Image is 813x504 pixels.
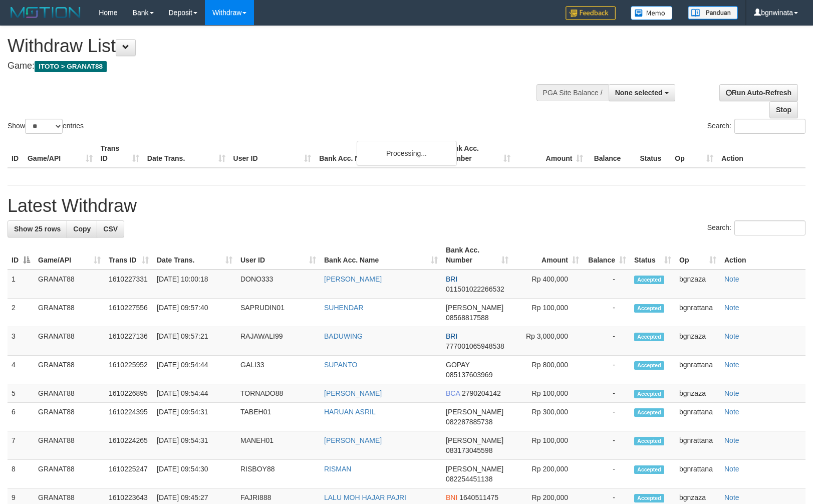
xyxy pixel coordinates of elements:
[105,327,153,356] td: 1610227136
[707,220,805,235] label: Search:
[724,389,739,397] a: Note
[634,333,664,341] span: Accepted
[324,436,382,444] a: [PERSON_NAME]
[446,408,503,416] span: [PERSON_NAME]
[8,220,67,237] a: Show 25 rows
[634,437,664,445] span: Accepted
[717,139,805,168] th: Action
[153,241,236,270] th: Date Trans.: activate to sort column ascending
[34,327,105,356] td: GRANAT88
[720,241,805,270] th: Action
[634,408,664,417] span: Accepted
[671,139,717,168] th: Op
[634,465,664,474] span: Accepted
[566,6,616,20] img: Feedback.jpg
[734,220,805,235] input: Search:
[315,139,441,168] th: Bank Acc. Name
[236,403,320,431] td: TABEH01
[634,276,664,284] span: Accepted
[724,361,739,369] a: Note
[320,241,442,270] th: Bank Acc. Name: activate to sort column ascending
[446,361,469,369] span: GOPAY
[512,270,583,299] td: Rp 400,000
[8,36,532,56] h1: Withdraw List
[105,431,153,460] td: 1610224265
[105,241,153,270] th: Trans ID: activate to sort column ascending
[236,241,320,270] th: User ID: activate to sort column ascending
[34,384,105,403] td: GRANAT88
[675,460,720,488] td: bgnrattana
[724,436,739,444] a: Note
[105,356,153,384] td: 1610225952
[8,270,34,299] td: 1
[675,270,720,299] td: bgnzaza
[8,431,34,460] td: 7
[103,225,118,233] span: CSV
[724,304,739,312] a: Note
[675,403,720,431] td: bgnrattana
[583,327,630,356] td: -
[512,403,583,431] td: Rp 300,000
[446,389,460,397] span: BCA
[724,275,739,283] a: Note
[769,101,798,118] a: Stop
[34,460,105,488] td: GRANAT88
[675,241,720,270] th: Op: activate to sort column ascending
[446,418,492,426] span: Copy 082287885738 to clipboard
[446,304,503,312] span: [PERSON_NAME]
[446,475,492,483] span: Copy 082254451138 to clipboard
[512,327,583,356] td: Rp 3,000,000
[97,220,124,237] a: CSV
[324,408,376,416] a: HARUAN ASRIL
[688,6,738,20] img: panduan.png
[105,460,153,488] td: 1610225247
[236,299,320,327] td: SAPRUDIN01
[512,241,583,270] th: Amount: activate to sort column ascending
[153,299,236,327] td: [DATE] 09:57:40
[8,403,34,431] td: 6
[675,299,720,327] td: bgnrattana
[324,465,351,473] a: RISMAN
[34,431,105,460] td: GRANAT88
[724,332,739,340] a: Note
[105,299,153,327] td: 1610227556
[512,460,583,488] td: Rp 200,000
[446,465,503,473] span: [PERSON_NAME]
[34,270,105,299] td: GRANAT88
[583,431,630,460] td: -
[583,384,630,403] td: -
[512,356,583,384] td: Rp 800,000
[675,327,720,356] td: bgnzaza
[67,220,97,237] a: Copy
[8,5,84,20] img: MOTION_logo.png
[636,139,671,168] th: Status
[8,196,805,216] h1: Latest Withdraw
[583,241,630,270] th: Balance: activate to sort column ascending
[34,403,105,431] td: GRANAT88
[324,332,363,340] a: BADUWING
[153,403,236,431] td: [DATE] 09:54:31
[583,460,630,488] td: -
[324,493,406,501] a: LALU MOH HAJAR PAJRI
[34,299,105,327] td: GRANAT88
[724,465,739,473] a: Note
[446,275,457,283] span: BRI
[8,139,24,168] th: ID
[229,139,316,168] th: User ID
[634,304,664,313] span: Accepted
[536,84,609,101] div: PGA Site Balance /
[324,389,382,397] a: [PERSON_NAME]
[719,84,798,101] a: Run Auto-Refresh
[446,371,492,379] span: Copy 085137603969 to clipboard
[446,332,457,340] span: BRI
[153,460,236,488] td: [DATE] 09:54:30
[724,493,739,501] a: Note
[446,342,504,350] span: Copy 777001065948538 to clipboard
[236,356,320,384] td: GALI33
[97,139,143,168] th: Trans ID
[583,270,630,299] td: -
[441,139,514,168] th: Bank Acc. Number
[462,389,501,397] span: Copy 2790204142 to clipboard
[512,384,583,403] td: Rp 100,000
[153,356,236,384] td: [DATE] 09:54:44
